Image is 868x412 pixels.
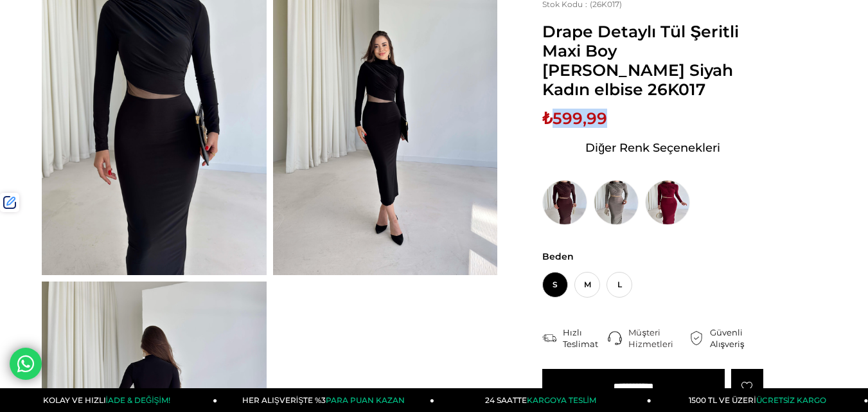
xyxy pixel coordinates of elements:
span: M [574,272,600,298]
a: Favorilere Ekle [731,369,763,404]
span: KARGOYA TESLİM [527,395,596,405]
a: 24 SAATTEKARGOYA TESLİM [434,388,651,412]
div: Hızlı Teslimat [563,327,608,350]
a: HER ALIŞVERİŞTE %3PARA PUAN KAZAN [217,388,434,412]
span: İADE & DEĞİŞİM! [106,395,170,405]
span: PARA PUAN KAZAN [326,395,405,405]
span: Diğer Renk Seçenekleri [585,138,720,158]
img: Drape Detaylı Tül Şeritli Maxi Boy Lelia Kahve Kadın elbise 26K017 [542,180,587,225]
img: shipping.png [542,331,556,345]
span: L [607,272,632,298]
img: security.png [689,331,704,345]
img: call-center.png [608,331,622,345]
span: Drape Detaylı Tül Şeritli Maxi Boy [PERSON_NAME] Siyah Kadın elbise 26K017 [542,22,763,99]
img: Drape Detaylı Tül Şeritli Maxi Boy Lelia Haki Kadın elbise 26K017 [594,180,639,225]
div: Güvenli Alışveriş [710,327,763,350]
span: Beden [542,251,763,262]
a: KOLAY VE HIZLIİADE & DEĞİŞİM! [1,388,218,412]
span: S [542,272,568,298]
img: Drape Detaylı Tül Şeritli Maxi Boy Lelia Bordo Kadın elbise 26K017 [645,180,690,225]
span: ÜCRETSİZ KARGO [756,395,826,405]
span: ₺599,99 [542,109,607,128]
div: Müşteri Hizmetleri [628,327,689,350]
